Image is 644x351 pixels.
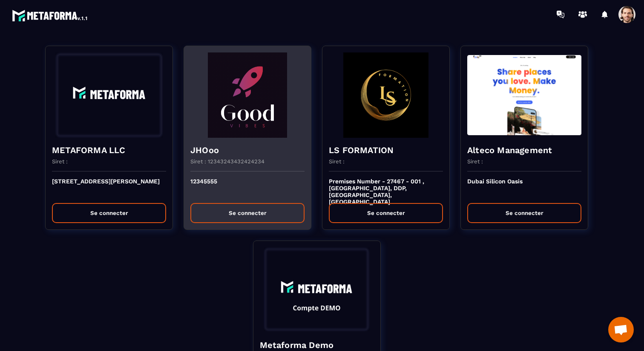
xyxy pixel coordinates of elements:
h4: Metaforma Demo [260,339,374,351]
p: Siret : [329,158,345,165]
p: [STREET_ADDRESS][PERSON_NAME] [52,178,166,197]
p: Siret : [467,158,483,165]
h4: Alteco Management [467,144,581,156]
p: Siret : 12343243432424234 [190,158,264,165]
img: funnel-background [260,247,374,333]
img: funnel-background [329,52,443,138]
a: Ouvrir le chat [608,317,634,342]
p: Premises Number - 27467 - 001 , [GEOGRAPHIC_DATA], DDP, [GEOGRAPHIC_DATA], [GEOGRAPHIC_DATA] [329,178,443,197]
p: 12345555 [190,178,305,197]
button: Se connecter [52,203,166,223]
h4: LS FORMATION [329,144,443,156]
img: funnel-background [190,52,305,138]
button: Se connecter [190,203,305,223]
img: funnel-background [52,52,166,138]
p: Dubai Silicon Oasis [467,178,581,197]
img: logo [12,8,89,23]
h4: JHOoo [190,144,305,156]
p: Siret : [52,158,68,165]
h4: METAFORMA LLC [52,144,166,156]
img: funnel-background [467,52,581,138]
button: Se connecter [467,203,581,223]
button: Se connecter [329,203,443,223]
